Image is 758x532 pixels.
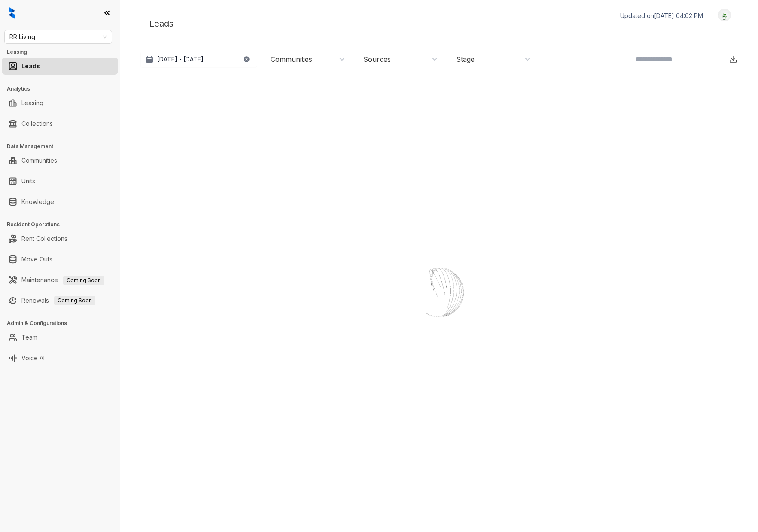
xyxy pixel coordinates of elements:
[2,152,118,169] li: Communities
[620,12,703,20] p: Updated on [DATE] 04:02 PM
[141,9,737,39] div: Leads
[2,58,118,75] li: Leads
[21,173,35,190] a: Units
[21,58,40,75] a: Leads
[2,329,118,346] li: Team
[729,55,737,64] img: Download
[718,11,731,20] img: UserAvatar
[712,55,720,63] img: SearchIcon
[21,292,95,309] a: RenewalsComing Soon
[7,48,120,56] h3: Leasing
[63,276,104,285] span: Coming Soon
[21,94,43,112] a: Leasing
[21,230,67,247] a: Rent Collections
[54,296,95,305] span: Coming Soon
[9,30,107,43] span: RR Living
[21,193,54,210] a: Knowledge
[9,7,15,19] img: logo
[7,221,120,228] h3: Resident Operations
[7,319,120,327] h3: Admin & Configurations
[2,251,118,268] li: Move Outs
[157,55,204,64] p: [DATE] - [DATE]
[271,55,312,64] div: Communities
[2,193,118,210] li: Knowledge
[21,115,53,132] a: Collections
[456,55,475,64] div: Stage
[2,271,118,289] li: Maintenance
[2,173,118,190] li: Units
[7,143,120,150] h3: Data Management
[21,251,52,268] a: Move Outs
[363,55,391,64] div: Sources
[2,350,118,367] li: Voice AI
[396,249,482,335] img: Loader
[2,230,118,247] li: Rent Collections
[2,115,118,132] li: Collections
[141,52,257,67] button: [DATE] - [DATE]
[21,152,57,169] a: Communities
[7,85,120,93] h3: Analytics
[424,335,454,344] div: Loading...
[21,329,37,346] a: Team
[2,94,118,112] li: Leasing
[2,292,118,309] li: Renewals
[21,350,45,367] a: Voice AI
